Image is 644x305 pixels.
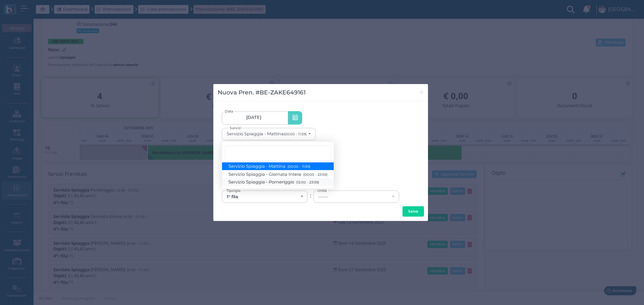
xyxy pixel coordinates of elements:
button: Salva [402,206,424,217]
span: Servizio Spiaggia - Pomeriggio [229,179,319,185]
button: Chiudi [415,84,428,101]
small: (12:00 - 23:59) [294,180,319,184]
button: Servizio Spiaggia - Mattina(00:00 - 11:59) [222,128,316,140]
span: Assistenza [20,5,44,10]
div: ------ [318,194,390,200]
h3: Nuova Pren. #BE-ZAKE649161 [218,88,306,97]
span: Unità [316,188,328,193]
input: Search [225,146,331,161]
button: 1° fila [222,190,308,203]
span: Servizio Spiaggia - Giornata Intera [229,171,327,177]
small: (00:00 - 11:59) [286,164,310,169]
small: (00:00 - 11:59) [284,132,307,136]
span: × [419,88,424,97]
button: ------ [313,190,399,203]
div: Servizio Spiaggia - Mattina [227,131,307,136]
span: Data [224,108,234,115]
small: (00:00 - 23:59) [302,172,327,176]
span: Servizi [229,125,243,130]
span: Tipolgia [225,188,242,193]
span: [DATE] [246,115,261,120]
span: Servizio Spiaggia - Mattina [229,163,310,169]
div: 1° fila [227,194,298,200]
